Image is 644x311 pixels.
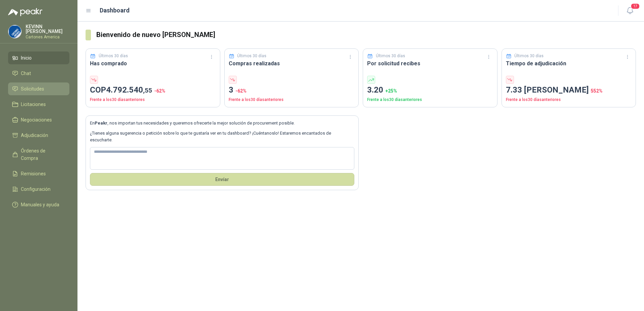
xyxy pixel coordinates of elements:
[506,97,632,103] p: Frente a los 30 días anteriores
[367,97,493,103] p: Frente a los 30 días anteriores
[90,173,354,186] button: Envíar
[21,201,59,208] span: Manuales y ayuda
[367,59,493,68] h3: Por solicitud recibes
[229,97,355,103] p: Frente a los 30 días anteriores
[21,170,46,177] span: Remisiones
[21,132,48,139] span: Adjudicación
[100,6,130,15] h1: Dashboard
[143,87,152,94] span: ,55
[8,167,69,180] a: Remisiones
[385,88,397,94] span: + 25 %
[229,84,355,97] p: 3
[631,3,640,9] span: 17
[96,30,636,40] h3: Bienvenido de nuevo [PERSON_NAME]
[90,97,216,103] p: Frente a los 30 días anteriores
[367,84,493,97] p: 3.20
[106,85,152,95] span: 4.792.540
[235,88,247,94] span: -62 %
[8,144,69,165] a: Órdenes de Compra
[154,88,165,94] span: -62 %
[21,54,32,62] span: Inicio
[21,101,46,108] span: Licitaciones
[21,147,63,162] span: Órdenes de Compra
[90,130,354,144] p: ¿Tienes alguna sugerencia o petición sobre lo que te gustaría ver en tu dashboard? ¡Cuéntanoslo! ...
[8,98,69,111] a: Licitaciones
[506,59,632,68] h3: Tiempo de adjudicación
[21,70,31,77] span: Chat
[229,59,355,68] h3: Compras realizadas
[90,120,354,127] p: En , nos importan tus necesidades y queremos ofrecerte la mejor solución de procurement posible.
[376,53,405,59] p: Últimos 30 días
[8,8,42,16] img: Logo peakr
[591,88,603,94] span: 552 %
[21,116,52,124] span: Negociaciones
[8,25,21,38] img: Company Logo
[99,53,128,59] p: Últimos 30 días
[506,84,632,97] p: 7.33 [PERSON_NAME]
[8,67,69,80] a: Chat
[514,53,544,59] p: Últimos 30 días
[8,51,69,64] a: Inicio
[26,35,69,39] p: Cartones America
[21,185,51,193] span: Configuración
[8,129,69,142] a: Adjudicación
[8,198,69,211] a: Manuales y ayuda
[8,113,69,126] a: Negociaciones
[21,85,44,93] span: Solicitudes
[8,82,69,95] a: Solicitudes
[237,53,266,59] p: Últimos 30 días
[624,5,636,17] button: 17
[90,59,216,68] h3: Has comprado
[8,183,69,196] a: Configuración
[95,120,107,126] b: Peakr
[26,24,69,34] p: KEVINN [PERSON_NAME]
[90,84,216,97] p: COP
